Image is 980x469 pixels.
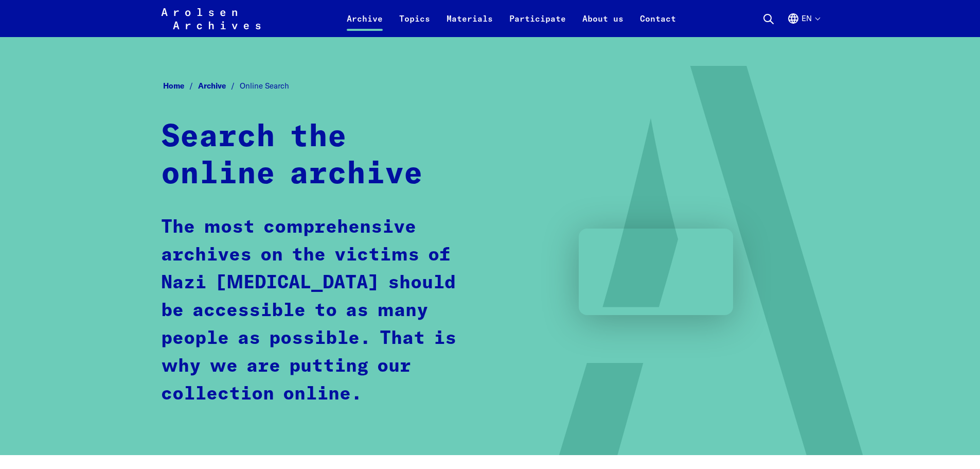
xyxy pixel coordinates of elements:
[501,12,574,37] a: Participate
[161,78,819,94] nav: Breadcrumb
[574,12,632,37] a: About us
[632,12,684,37] a: Contact
[163,81,198,91] a: Home
[240,81,289,91] span: Online Search
[338,6,684,31] nav: Primary
[787,12,819,37] button: English, language selection
[161,214,472,408] p: The most comprehensive archives on the victims of Nazi [MEDICAL_DATA] should be accessible to as ...
[198,81,240,91] a: Archive
[391,12,438,37] a: Topics
[338,12,391,37] a: Archive
[438,12,501,37] a: Materials
[161,122,423,190] strong: Search the online archive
